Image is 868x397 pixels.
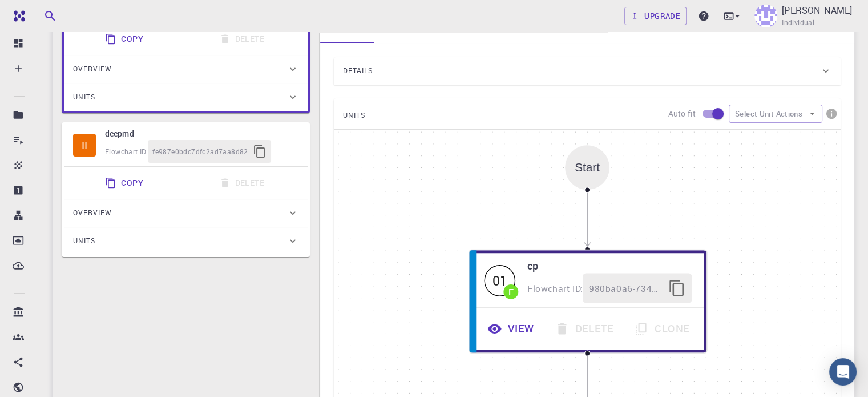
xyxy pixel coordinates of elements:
[98,171,152,194] button: Copy
[575,161,600,174] div: Start
[782,17,814,29] span: Individual
[73,88,95,106] span: Units
[729,105,822,123] button: Select Unit Actions
[782,3,852,17] p: [PERSON_NAME]
[527,282,583,294] span: Flowchart ID:
[73,134,96,157] div: II
[152,146,248,158] span: fe987e0bdc7dfc2ad7aa8d82
[73,204,112,222] span: Overview
[64,83,308,111] div: Units
[624,7,687,25] a: Upgrade
[334,57,841,85] div: Details
[343,62,373,80] span: Details
[668,108,696,119] p: Auto fit
[105,127,298,140] h6: deepmd
[565,145,609,190] div: Start
[754,5,777,27] img: aicha naboulsi
[73,60,112,78] span: Overview
[478,314,546,344] button: View
[485,264,516,296] div: 01
[18,8,74,18] span: Assistance
[9,10,25,22] img: logo
[485,264,516,296] span: Finished
[469,250,706,354] div: 01FcpFlowchart ID:980ba0a6-734b-4b18-a52a-0e367ced5137ViewDeleteClone
[589,281,662,296] span: 980ba0a6-734b-4b18-a52a-0e367ced5137
[64,199,308,227] div: Overview
[822,105,841,123] button: info
[105,147,148,156] span: Flowchart ID:
[829,358,857,386] div: Open Intercom Messenger
[98,27,152,50] button: Copy
[73,232,95,250] span: Units
[64,55,308,83] div: Overview
[343,106,365,125] span: UNITS
[64,227,308,255] div: Units
[527,257,692,274] h6: cp
[73,134,96,157] span: Idle
[508,287,514,296] div: F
